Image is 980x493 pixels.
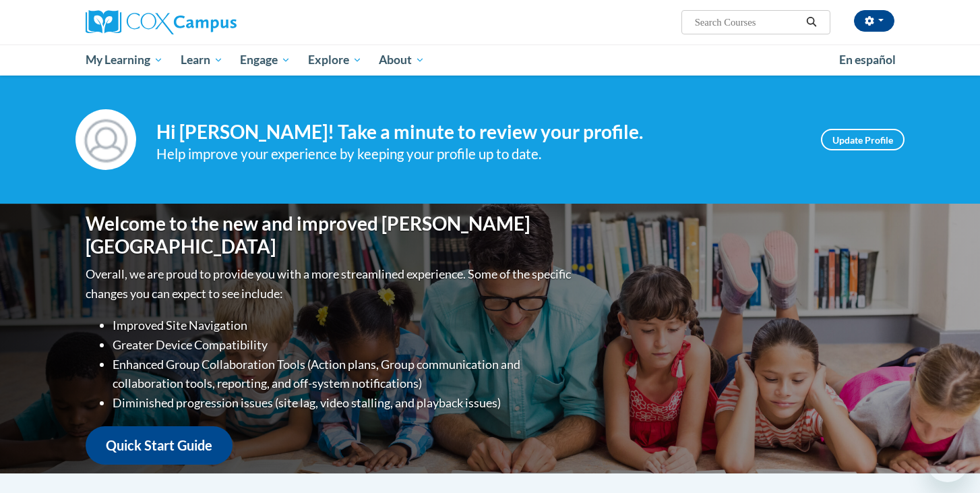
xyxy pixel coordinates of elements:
[86,10,342,34] a: Cox Campus
[926,439,969,482] iframe: Button to launch messaging window
[113,335,574,355] li: Greater Device Compatibility
[231,45,299,76] a: Engage
[801,14,822,30] button: Search
[113,316,574,335] li: Improved Site Navigation
[86,264,574,303] p: Overall, we are proud to provide you with a more streamlined experience. Some of the specific cha...
[77,45,172,76] a: My Learning
[839,53,896,67] span: En español
[308,52,362,68] span: Explore
[75,109,136,170] img: Profile Image
[371,45,434,76] a: About
[113,393,574,413] li: Diminished progression issues (site lag, video stalling, and playback issues)
[156,121,801,144] h4: Hi [PERSON_NAME]! Take a minute to review your profile.
[240,52,290,68] span: Engage
[172,45,232,76] a: Learn
[86,10,237,34] img: Cox Campus
[86,52,163,68] span: My Learning
[694,14,801,30] input: Search Courses
[854,10,894,32] button: Account Settings
[156,143,801,165] div: Help improve your experience by keeping your profile up to date.
[86,212,574,258] h1: Welcome to the new and improved [PERSON_NAME][GEOGRAPHIC_DATA]
[113,355,574,394] li: Enhanced Group Collaboration Tools (Action plans, Group communication and collaboration tools, re...
[86,426,233,465] a: Quick Start Guide
[379,52,425,68] span: About
[299,45,371,76] a: Explore
[821,129,905,150] a: Update Profile
[181,52,223,68] span: Learn
[65,45,915,76] div: Main menu
[830,46,905,74] a: En español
